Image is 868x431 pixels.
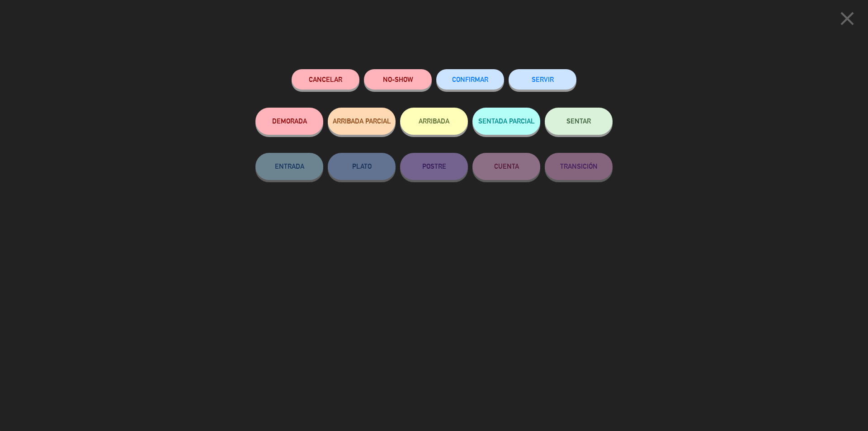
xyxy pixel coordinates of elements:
[545,153,613,180] button: TRANSICIÓN
[566,117,591,125] span: SENTAR
[333,117,391,125] span: ARRIBADA PARCIAL
[255,153,323,180] button: ENTRADA
[836,7,859,30] i: close
[472,153,540,180] button: CUENTA
[400,153,468,180] button: POSTRE
[452,76,488,83] span: CONFIRMAR
[328,108,396,135] button: ARRIBADA PARCIAL
[472,108,540,135] button: SENTADA PARCIAL
[292,69,359,90] button: Cancelar
[833,7,861,33] button: close
[545,108,613,135] button: SENTAR
[364,69,432,90] button: NO-SHOW
[509,69,576,90] button: SERVIR
[255,108,323,135] button: DEMORADA
[436,69,504,90] button: CONFIRMAR
[328,153,396,180] button: PLATO
[400,108,468,135] button: ARRIBADA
